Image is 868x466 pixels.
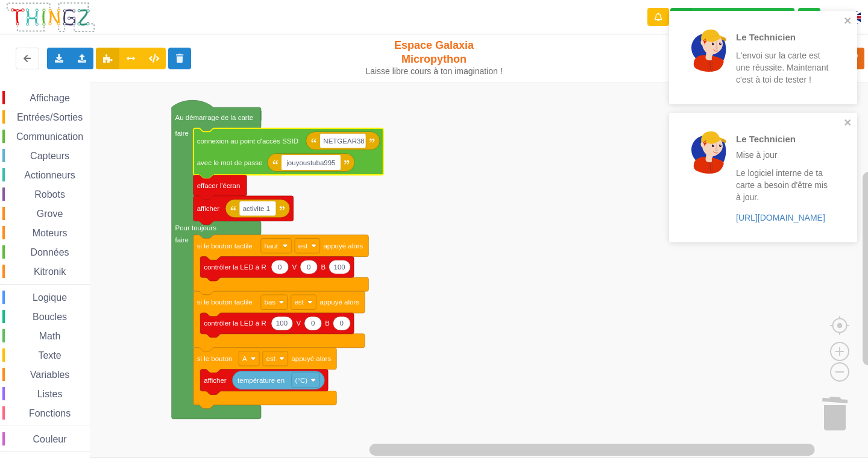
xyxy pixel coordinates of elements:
[291,355,331,362] text: appuyé alors
[175,236,188,244] text: faire
[243,205,270,212] text: activite 1
[36,389,64,399] span: Listes
[294,298,304,306] text: est
[29,247,71,257] span: Données
[736,167,830,203] p: Le logiciel interne de ta carte a besoin d'être mis à jour.
[265,298,276,306] text: bas
[22,170,77,180] span: Actionneurs
[298,242,308,250] text: est
[31,292,69,303] span: Logique
[15,112,84,122] span: Entrées/Sorties
[31,228,69,238] span: Moteurs
[736,49,830,86] p: L'envoi sur la carte est une réussite. Maintenant c'est à toi de tester !
[5,1,96,33] img: thingz_logo.png
[736,149,830,161] p: Mise à jour
[323,242,363,250] text: appuyé alors
[175,114,253,121] text: Au démarrage de la carte
[266,355,276,362] text: est
[204,263,266,271] text: contrôler la LED à R
[296,320,301,327] text: V
[736,213,825,222] a: [URL][DOMAIN_NAME]
[736,31,830,43] p: Le Technicien
[31,434,69,444] span: Couleur
[319,298,359,306] text: appuyé alors
[197,355,233,362] text: si le bouton
[197,298,253,306] text: si le bouton tactile
[844,118,852,129] button: close
[28,151,71,161] span: Capteurs
[333,263,345,271] text: 100
[27,408,72,418] span: Fonctions
[197,205,220,212] text: afficher
[736,133,830,145] p: Le Technicien
[295,377,308,384] text: (°C)
[204,320,266,327] text: contrôler la LED à R
[37,331,63,341] span: Math
[28,370,72,380] span: Variables
[197,137,298,145] text: connexion au point d'accès SSID
[32,266,68,277] span: Kitronik
[197,159,263,166] text: avec le mot de passe
[292,263,297,271] text: V
[204,377,227,384] text: afficher
[323,137,364,145] text: NETGEAR38
[28,93,71,103] span: Affichage
[311,320,315,327] text: 0
[325,320,330,327] text: B
[175,130,188,137] text: faire
[197,242,253,250] text: si le bouton tactile
[340,320,344,327] text: 0
[175,224,216,231] text: Pour toujours
[14,131,85,142] span: Communication
[278,263,281,271] text: 0
[844,16,852,27] button: close
[265,242,278,250] text: haut
[276,320,288,327] text: 100
[35,209,65,219] span: Grove
[360,66,508,77] div: Laisse libre cours à ton imagination !
[36,350,63,361] span: Texte
[237,377,285,384] text: température en
[197,182,241,189] text: effacer l'écran
[242,355,247,362] text: A
[307,263,310,271] text: 0
[33,189,67,200] span: Robots
[360,39,508,77] div: Espace Galaxia Micropython
[670,8,794,27] div: Ta base fonctionne bien !
[31,312,69,322] span: Boucles
[321,263,325,271] text: B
